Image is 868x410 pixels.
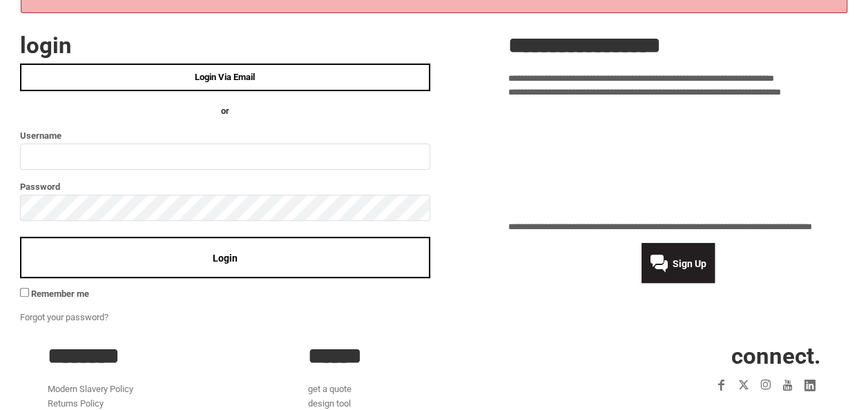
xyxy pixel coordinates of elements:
[213,253,238,264] span: Login
[20,128,430,144] label: Username
[20,288,29,297] input: Remember me
[20,64,430,91] a: Login Via Email
[20,34,430,57] h2: Login
[20,312,108,322] a: Forgot your password?
[31,289,89,299] span: Remember me
[308,398,351,409] a: design tool
[48,398,104,409] a: Returns Policy
[195,72,255,82] span: Login Via Email
[673,258,706,269] span: Sign Up
[20,104,430,119] h4: OR
[508,108,849,212] iframe: Customer reviews powered by Trustpilot
[48,384,133,394] a: Modern Slavery Policy
[308,384,351,394] a: get a quote
[20,179,430,195] label: Password
[568,344,820,367] h2: CONNECT.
